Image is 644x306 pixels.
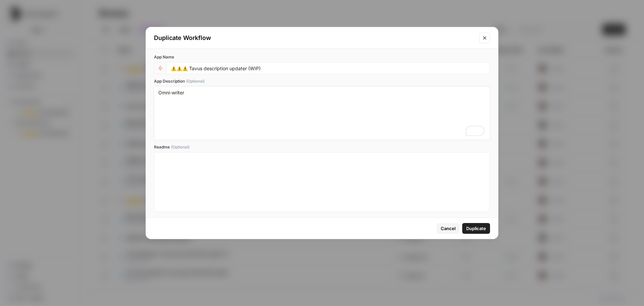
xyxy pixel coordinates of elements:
[462,223,490,234] button: Duplicate
[154,78,490,84] label: App Description
[479,33,490,43] button: Close modal
[171,144,190,150] span: (Optional)
[437,223,460,234] button: Cancel
[154,33,475,43] div: Duplicate Workflow
[441,225,455,232] span: Cancel
[154,54,490,60] label: App Name
[158,89,486,137] textarea: To enrich screen reader interactions, please activate Accessibility in Grammarly extension settings
[186,78,205,84] span: (Optional)
[154,144,490,150] label: Readme
[466,225,486,232] span: Duplicate
[171,65,486,71] input: Untitled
